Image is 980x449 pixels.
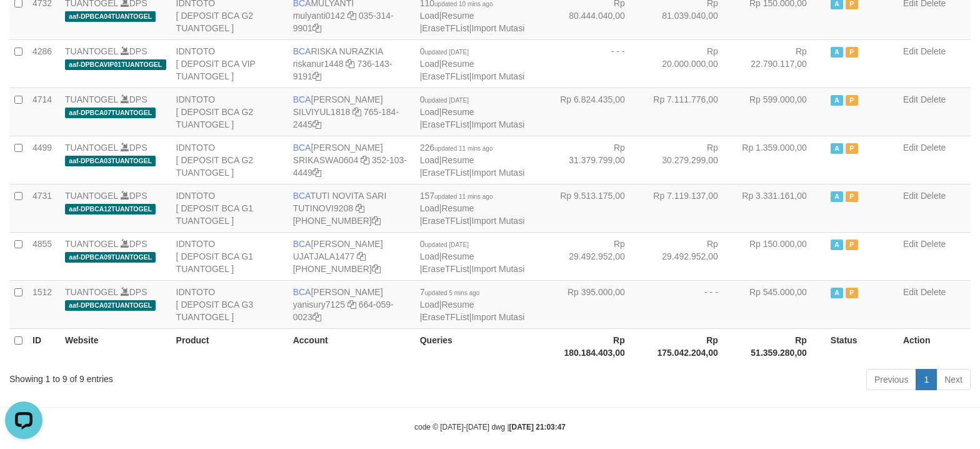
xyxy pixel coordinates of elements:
span: | | | [420,239,525,274]
td: [PERSON_NAME] 664-059-0023 [288,280,415,328]
span: updated 5 mins ago [425,290,480,296]
td: [PERSON_NAME] [PHONE_NUMBER] [288,232,415,280]
span: aaf-DPBCAVIP01TUANTOGEL [65,59,166,70]
td: Rp 30.279.299,00 [644,136,737,184]
a: Load [420,59,439,69]
td: [PERSON_NAME] 352-103-4449 [288,136,415,184]
span: updated [DATE] [425,49,469,56]
span: aaf-DPBCA09TUANTOGEL [65,252,156,263]
th: Rp 51.359.280,00 [737,328,826,364]
td: [PERSON_NAME] 765-184-2445 [288,88,415,136]
span: updated 11 mins ago [434,193,492,200]
span: 226 [420,143,493,153]
small: code © [DATE]-[DATE] dwg | [414,423,566,431]
a: Edit [903,287,918,297]
td: Rp 395.000,00 [551,280,644,328]
a: 1 [916,369,937,390]
div: Showing 1 to 9 of 9 entries [9,368,399,385]
a: Delete [921,94,946,104]
td: Rp 22.790.117,00 [737,39,826,88]
td: DPS [60,39,171,88]
a: SRIKASWA0604 [293,155,359,165]
a: Previous [866,369,916,390]
a: Copy SRIKASWA0604 to clipboard [361,155,369,165]
span: BCA [293,94,311,104]
span: 0 [420,46,469,56]
a: TUANTOGEL [65,94,118,104]
span: BCA [293,287,311,297]
a: Edit [903,239,918,249]
a: Copy 0353149901 to clipboard [312,23,321,33]
span: | | | [420,46,525,81]
a: Copy SILVIYUL1818 to clipboard [352,107,361,117]
td: Rp 3.331.161,00 [737,184,826,232]
a: Import Mutasi [471,216,524,226]
span: Active [831,191,843,202]
span: Paused [846,191,858,202]
a: Delete [921,191,946,201]
td: Rp 9.513.175,00 [551,184,644,232]
a: Resume [442,203,474,213]
td: Rp 29.492.952,00 [551,232,644,280]
a: EraseTFList [422,71,469,81]
td: 4286 [27,39,60,88]
span: | | | [420,94,525,129]
a: Resume [442,155,474,165]
a: Load [420,11,439,21]
span: aaf-DPBCA04TUANTOGEL [65,11,156,22]
a: Import Mutasi [471,264,524,274]
a: EraseTFList [422,168,469,178]
span: BCA [293,239,311,249]
a: EraseTFList [422,312,469,322]
td: 4855 [27,232,60,280]
a: Delete [921,143,946,153]
td: IDNTOTO [ DEPOSIT BCA G1 TUANTOGEL ] [171,184,288,232]
td: IDNTOTO [ DEPOSIT BCA VIP TUANTOGEL ] [171,39,288,88]
th: Queries [415,328,551,364]
span: Paused [846,143,858,154]
a: Edit [903,191,918,201]
a: Copy 5665095298 to clipboard [372,216,381,226]
span: BCA [293,191,311,201]
span: Active [831,47,843,58]
td: - - - [551,39,644,88]
td: IDNTOTO [ DEPOSIT BCA G1 TUANTOGEL ] [171,232,288,280]
span: updated 11 mins ago [434,145,492,152]
td: 4714 [27,88,60,136]
a: Delete [921,287,946,297]
span: Active [831,240,843,250]
a: Load [420,107,439,117]
a: Copy TUTINOVI9208 to clipboard [356,203,364,213]
a: Import Mutasi [471,23,524,33]
a: Load [420,155,439,165]
td: IDNTOTO [ DEPOSIT BCA G3 TUANTOGEL ] [171,280,288,328]
td: Rp 150.000,00 [737,232,826,280]
td: 4499 [27,136,60,184]
span: | | | [420,143,525,178]
a: Edit [903,46,918,56]
span: aaf-DPBCA12TUANTOGEL [65,204,156,214]
td: IDNTOTO [ DEPOSIT BCA G2 TUANTOGEL ] [171,136,288,184]
td: 4731 [27,184,60,232]
a: Resume [442,300,474,310]
a: TUTINOVI9208 [293,203,353,213]
td: DPS [60,88,171,136]
a: Load [420,251,439,261]
a: Copy 3521034449 to clipboard [312,168,321,178]
a: Edit [903,94,918,104]
a: Delete [921,239,946,249]
a: Copy UJATJALA1477 to clipboard [357,251,366,261]
th: Action [898,328,971,364]
a: TUANTOGEL [65,143,118,153]
td: Rp 31.379.799,00 [551,136,644,184]
a: Copy 7651842445 to clipboard [312,119,321,129]
th: Status [826,328,898,364]
span: 0 [420,239,469,249]
a: TUANTOGEL [65,287,118,297]
span: Active [831,288,843,298]
a: yanisury7125 [293,300,345,310]
span: aaf-DPBCA02TUANTOGEL [65,300,156,311]
span: updated 10 mins ago [434,1,492,8]
a: Import Mutasi [471,119,524,129]
a: Resume [442,11,474,21]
